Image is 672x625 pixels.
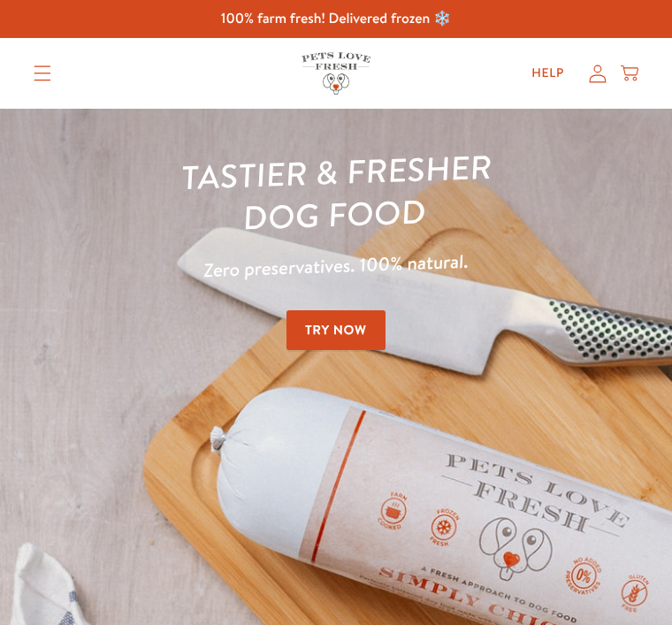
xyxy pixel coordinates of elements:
[286,310,386,350] a: Try Now
[517,56,578,91] a: Help
[33,240,639,293] p: Zero preservatives. 100% natural.
[302,52,370,94] img: Pets Love Fresh
[19,51,65,95] summary: Translation missing: en.sections.header.menu
[31,141,640,247] h1: Tastier & fresher dog food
